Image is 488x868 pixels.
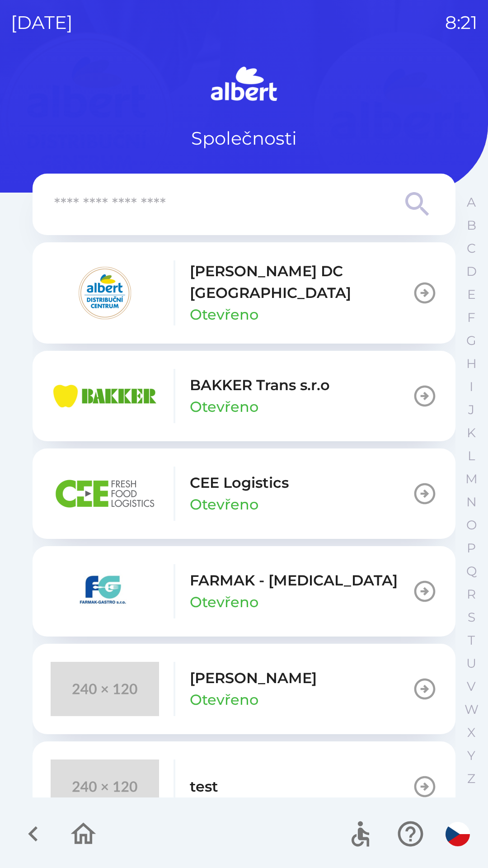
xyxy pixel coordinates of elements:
[460,260,483,283] button: D
[469,379,473,395] p: I
[460,237,483,260] button: C
[460,514,483,537] button: O
[460,744,483,767] button: Y
[446,822,470,846] img: cs flag
[466,333,476,349] p: G
[190,304,258,325] p: Otevřeno
[190,494,258,515] p: Otevřeno
[467,679,476,694] p: V
[467,586,476,602] p: R
[467,194,476,210] p: A
[460,421,483,444] button: K
[33,546,455,637] button: FARMAK - [MEDICAL_DATA]Otevřeno
[460,352,483,375] button: H
[33,448,455,539] button: CEE LogisticsOtevřeno
[51,266,159,320] img: 092fc4fe-19c8-4166-ad20-d7efd4551fba.png
[51,564,159,618] img: 5ee10d7b-21a5-4c2b-ad2f-5ef9e4226557.png
[190,570,398,591] p: FARMAK - [MEDICAL_DATA]
[467,310,475,325] p: F
[467,771,475,787] p: Z
[460,721,483,744] button: X
[467,748,475,764] p: Y
[190,776,218,797] p: test
[460,606,483,629] button: S
[465,702,479,717] p: W
[468,609,475,625] p: S
[190,374,330,396] p: BAKKER Trans s.r.o
[468,448,475,464] p: L
[467,217,476,233] p: B
[445,9,477,36] p: 8:21
[460,537,483,560] button: P
[467,425,476,441] p: K
[190,689,258,711] p: Otevřeno
[460,767,483,790] button: Z
[33,63,455,107] img: Logo
[33,242,455,344] button: [PERSON_NAME] DC [GEOGRAPHIC_DATA]Otevřeno
[467,241,476,256] p: C
[468,632,475,648] p: T
[460,214,483,237] button: B
[460,583,483,606] button: R
[460,444,483,467] button: L
[460,283,483,306] button: E
[460,560,483,583] button: Q
[191,125,297,152] p: Společnosti
[465,471,478,487] p: M
[51,369,159,423] img: eba99837-dbda-48f3-8a63-9647f5990611.png
[33,351,455,441] button: BAKKER Trans s.r.oOtevřeno
[460,375,483,398] button: I
[33,644,455,734] button: [PERSON_NAME]Otevřeno
[190,667,317,689] p: [PERSON_NAME]
[190,472,289,494] p: CEE Logistics
[467,540,476,556] p: P
[460,306,483,329] button: F
[460,652,483,675] button: U
[460,329,483,352] button: G
[460,698,483,721] button: W
[460,398,483,421] button: J
[466,494,477,510] p: N
[468,402,474,418] p: J
[460,675,483,698] button: V
[466,656,476,671] p: U
[33,741,455,832] button: test
[190,591,258,613] p: Otevřeno
[466,563,477,579] p: Q
[460,191,483,214] button: A
[467,287,476,302] p: E
[51,662,159,716] img: 240x120
[460,467,483,491] button: M
[466,517,477,533] p: O
[467,725,475,741] p: X
[190,396,258,418] p: Otevřeno
[460,491,483,514] button: N
[51,467,159,521] img: ba8847e2-07ef-438b-a6f1-28de549c3032.png
[460,629,483,652] button: T
[466,264,477,279] p: D
[466,356,477,372] p: H
[190,260,412,304] p: [PERSON_NAME] DC [GEOGRAPHIC_DATA]
[51,759,159,814] img: 240x120
[11,9,73,36] p: [DATE]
